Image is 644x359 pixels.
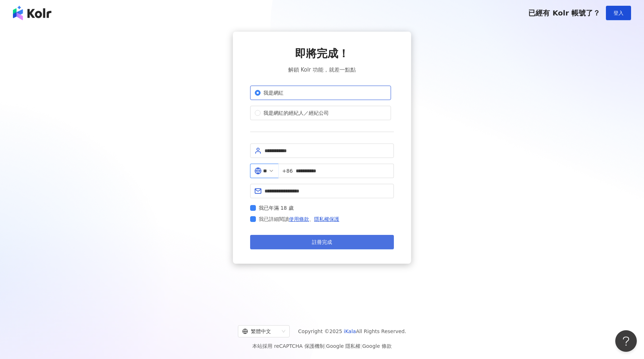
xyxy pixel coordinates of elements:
iframe: Help Scout Beacon - Open [615,330,637,352]
span: | [325,343,326,349]
span: +86 [282,167,293,175]
span: 即將完成！ [295,46,349,61]
a: iKala [344,328,356,334]
a: Google 隱私權 [326,343,360,349]
img: logo [13,6,51,20]
a: 隱私權保護 [314,216,339,222]
span: 已經有 Kolr 帳號了？ [528,9,600,17]
span: 我是網紅的經紀人／經紀公司 [261,109,332,117]
span: 解鎖 Kolr 功能，就差一點點 [288,65,356,74]
span: | [360,343,362,349]
span: 我已年滿 18 歲 [256,204,296,212]
span: 登入 [613,10,624,16]
span: 我已詳細閱讀 、 [259,215,339,223]
button: 登入 [606,6,631,20]
div: 繁體中文 [242,326,279,337]
a: 使用條款 [289,216,309,222]
a: Google 條款 [362,343,392,349]
span: 我是網紅 [261,89,286,97]
span: Copyright © 2025 All Rights Reserved. [298,327,406,336]
button: 註冊完成 [250,235,394,249]
span: 註冊完成 [312,239,332,245]
span: 本站採用 reCAPTCHA 保護機制 [252,342,391,350]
